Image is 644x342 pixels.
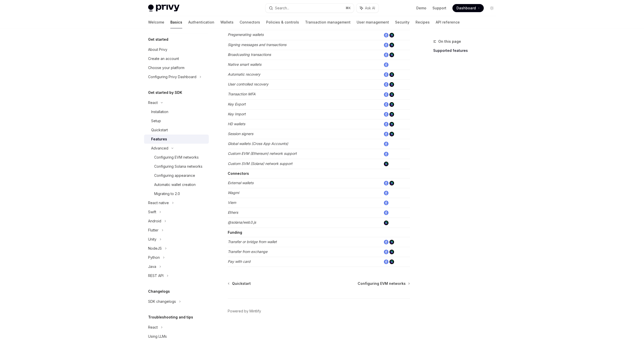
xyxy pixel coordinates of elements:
[438,38,461,45] span: On this page
[228,259,250,264] em: Pay with card
[228,171,249,176] strong: Connectors
[228,210,238,215] em: Ethers
[432,6,446,11] a: Support
[144,125,209,135] a: Quickstart
[384,53,388,57] img: ethereum.png
[436,16,460,28] a: API reference
[228,281,251,286] a: Quickstart
[148,245,162,251] div: NodeJS
[275,5,289,11] div: Search...
[148,36,168,42] h5: Get started
[384,221,388,225] img: solana.png
[154,191,180,197] div: Migrating to 2.0
[228,190,239,195] em: Wagmi
[389,112,394,117] img: solana.png
[228,62,261,67] em: Native smart wallets
[148,56,179,62] div: Create an account
[384,82,388,87] img: ethereum.png
[148,65,185,71] div: Choose your platform
[356,4,379,13] button: Ask AI
[389,92,394,97] img: solana.png
[151,136,167,142] div: Features
[144,116,209,125] a: Setup
[151,118,161,124] div: Setup
[228,42,286,47] em: Signing messages and transactions
[228,141,288,146] em: Global wallets (Cross App Accounts)
[148,209,156,215] div: Swift
[384,250,388,254] img: ethereum.png
[384,191,388,195] img: ethereum.png
[148,324,158,330] div: React
[154,163,202,169] div: Configuring Solana networks
[151,109,168,115] div: Installation
[148,298,176,305] div: SDK changelogs
[228,220,256,224] em: @solana/web3.js
[266,16,299,28] a: Policies & controls
[416,6,426,11] a: Demo
[148,16,164,28] a: Welcome
[384,122,388,126] img: ethereum.png
[228,32,264,37] em: Pregenerating wallets
[265,4,354,13] button: Search...⌘K
[389,132,394,136] img: solana.png
[384,181,388,185] img: ethereum.png
[144,63,209,72] a: Choose your platform
[188,16,214,28] a: Authentication
[346,6,351,10] span: ⌘ K
[384,201,388,205] img: ethereum.png
[144,153,209,162] a: Configuring EVM networks
[384,142,388,146] img: ethereum.png
[433,47,500,55] a: Supported features
[228,161,292,166] em: Custom SVM (Solana) network support
[154,154,199,160] div: Configuring EVM networks
[144,171,209,180] a: Configuring appearance
[305,16,351,28] a: Transaction management
[416,16,430,28] a: Recipes
[358,281,409,286] a: Configuring EVM networks
[148,314,193,320] h5: Troubleshooting and tips
[384,43,388,47] img: ethereum.png
[148,288,170,294] h5: Changelogs
[384,102,388,107] img: ethereum.png
[488,4,496,12] button: Toggle dark mode
[148,100,158,106] div: React
[389,250,394,254] img: solana.png
[384,162,388,166] img: solana.png
[389,82,394,87] img: solana.png
[384,62,388,67] img: ethereum.png
[389,122,394,126] img: solana.png
[389,260,394,264] img: solana.png
[148,227,158,233] div: Flutter
[384,92,388,97] img: ethereum.png
[228,151,297,156] em: Custom EVM (Ethereum) network support
[144,162,209,171] a: Configuring Solana networks
[384,72,388,77] img: ethereum.png
[151,127,168,133] div: Quickstart
[240,16,260,28] a: Connectors
[389,181,394,185] img: solana.png
[389,240,394,244] img: solana.png
[148,90,182,96] h5: Get started by SDK
[148,200,169,206] div: React native
[228,181,254,185] em: External wallets
[389,53,394,57] img: solana.png
[228,112,246,116] em: Key Import
[144,332,209,341] a: Using LLMs
[452,4,484,12] a: Dashboard
[228,92,256,96] em: Transaction MFA
[228,309,261,314] a: Powered by Mintlify
[151,145,168,151] div: Advanced
[384,112,388,117] img: ethereum.png
[228,132,253,136] em: Session signers
[144,180,209,189] a: Automatic wallet creation
[389,102,394,107] img: solana.png
[358,281,406,286] span: Configuring EVM networks
[384,260,388,264] img: ethereum.png
[232,281,251,286] span: Quickstart
[384,132,388,136] img: ethereum.png
[148,74,196,80] div: Configuring Privy Dashboard
[228,249,267,254] em: Transfer from exchange
[228,200,236,205] em: Viem
[228,240,277,244] em: Transfer or bridge from wallet
[228,230,242,234] strong: Funding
